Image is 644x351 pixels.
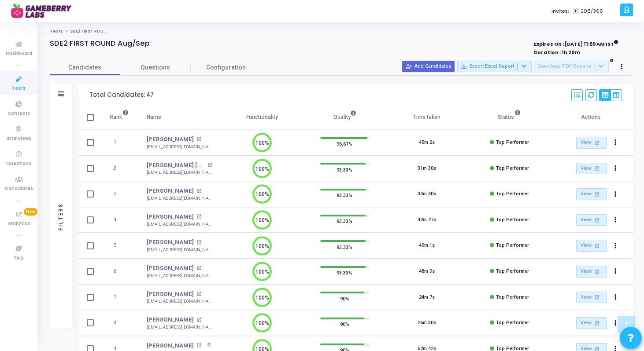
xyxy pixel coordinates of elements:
[496,242,529,248] span: Top Performer
[402,61,455,72] button: Add Candidates
[7,135,31,143] span: Interviews
[576,266,607,278] a: View
[147,264,194,273] a: [PERSON_NAME]
[534,38,618,48] strong: Expires On : [DATE] 11:59 AM IST
[147,273,212,279] div: [EMAIL_ADDRESS][DOMAIN_NAME]
[147,290,194,299] a: [PERSON_NAME]
[496,165,529,171] span: Top Performer
[337,268,352,277] span: 93.33%
[419,139,435,146] div: 45m 2s
[593,293,600,301] mat-icon: open_in_new
[147,315,194,324] a: [PERSON_NAME]
[196,240,201,245] mat-icon: open_in_new
[5,185,33,193] span: Candidates
[418,190,436,198] div: 34m 40s
[147,247,212,253] div: [EMAIL_ADDRESS][DOMAIN_NAME]
[147,135,194,144] a: [PERSON_NAME]
[576,292,607,303] a: View
[12,85,26,92] span: Tests
[11,2,77,20] img: logo
[593,139,600,146] mat-icon: open_in_new
[576,317,607,329] a: View
[147,112,161,122] div: Name
[100,105,138,130] th: Rank
[303,105,386,130] th: Quality
[593,190,600,198] mat-icon: open_in_new
[100,156,138,182] td: 2
[593,165,600,172] mat-icon: open_in_new
[147,186,194,195] a: [PERSON_NAME]
[147,195,212,202] div: [EMAIL_ADDRESS][DOMAIN_NAME]
[7,110,30,117] span: Contests
[576,137,607,149] a: View
[593,319,600,327] mat-icon: open_in_new
[406,63,412,69] mat-icon: person_add_alt
[551,7,569,15] label: Invites:
[147,324,212,331] div: [EMAIL_ADDRESS][DOMAIN_NAME]
[147,212,194,221] a: [PERSON_NAME]
[581,7,603,15] span: 208/366
[610,188,622,201] button: Actions
[100,233,138,259] td: 5
[14,255,23,262] span: FAQ
[457,61,532,72] button: Export Excel Report
[534,61,609,72] button: Download PDF Reports
[576,163,607,175] a: View
[100,181,138,207] td: 3
[419,242,435,249] div: 49m 1s
[418,319,436,327] div: 26m 30s
[100,207,138,233] td: 4
[147,169,212,176] div: [EMAIL_ADDRESS][DOMAIN_NAME]
[147,298,212,305] div: [EMAIL_ADDRESS][DOMAIN_NAME]
[196,189,201,194] mat-icon: open_in_new
[610,291,622,303] button: Actions
[147,238,194,247] a: [PERSON_NAME]
[147,341,194,350] a: [PERSON_NAME]
[418,216,436,224] div: 42m 27s
[207,163,212,168] mat-icon: open_in_new
[337,191,352,200] span: 93.33%
[599,89,622,101] div: View Options
[496,294,529,300] span: Top Performer
[413,112,440,122] div: Time taken
[89,91,154,99] div: Total Candidates: 47
[419,294,435,301] div: 24m 7s
[100,259,138,285] td: 6
[461,63,467,69] mat-icon: save_alt
[120,63,191,72] span: Questions
[534,49,580,56] strong: Duration : 1h 20m
[50,29,633,34] nav: breadcrumb
[50,63,120,72] span: Candidates
[496,191,529,197] span: Top Performer
[147,161,205,170] a: [PERSON_NAME] [PERSON_NAME]
[337,217,352,226] span: 93.33%
[576,240,607,252] a: View
[196,318,201,322] mat-icon: open_in_new
[206,63,246,72] span: Configuration
[147,144,212,150] div: [EMAIL_ADDRESS][DOMAIN_NAME]
[576,214,607,226] a: View
[610,240,622,252] button: Actions
[50,29,63,34] a: Tests
[340,294,349,303] span: 90%
[196,214,201,219] mat-icon: open_in_new
[337,242,352,251] span: 93.33%
[468,105,551,130] th: Status
[196,266,201,271] mat-icon: open_in_new
[221,105,303,130] th: Functionality
[593,268,600,275] mat-icon: open_in_new
[70,29,130,34] span: SDE2 FIRST ROUND Aug/Sep
[496,217,529,223] span: Top Performer
[207,342,211,349] span: P
[496,139,529,145] span: Top Performer
[196,292,201,296] mat-icon: open_in_new
[337,139,352,148] span: 96.67%
[610,317,622,329] button: Actions
[593,242,600,249] mat-icon: open_in_new
[340,320,349,329] span: 90%
[147,221,212,228] div: [EMAIL_ADDRESS][DOMAIN_NAME]
[610,266,622,278] button: Actions
[573,8,578,15] span: T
